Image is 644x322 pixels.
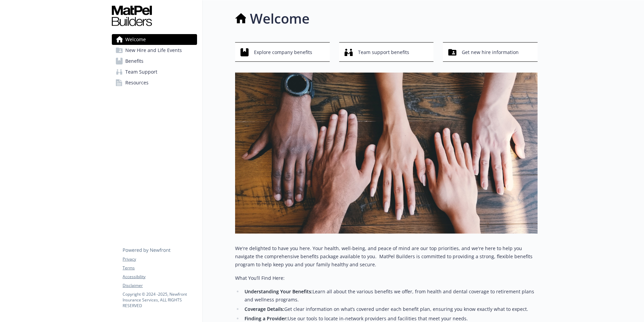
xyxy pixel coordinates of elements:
[125,45,182,56] span: New Hire and Life Events
[112,45,197,56] a: New Hire and Life Events
[112,77,197,88] a: Resources
[245,315,288,322] strong: Finding a Provider:
[112,66,197,77] a: Team Support
[123,283,197,289] a: Disclaimer
[243,305,538,313] li: Get clear information on what’s covered under each benefit plan, ensuring you know exactly what t...
[125,66,157,77] span: Team Support
[443,42,538,62] button: Get new hire information
[254,46,312,59] span: Explore company benefits
[235,73,538,234] img: overview page banner
[123,256,197,262] a: Privacy
[123,274,197,280] a: Accessibility
[245,288,313,295] strong: Understanding Your Benefits:
[235,274,538,282] p: What You’ll Find Here:
[462,46,519,59] span: Get new hire information
[243,288,538,304] li: Learn all about the various benefits we offer, from health and dental coverage to retirement plan...
[125,34,146,45] span: Welcome
[112,34,197,45] a: Welcome
[358,46,409,59] span: Team support benefits
[235,42,330,62] button: Explore company benefits
[123,265,197,271] a: Terms
[339,42,434,62] button: Team support benefits
[245,306,284,312] strong: Coverage Details:
[125,56,143,66] span: Benefits
[112,56,197,66] a: Benefits
[250,8,310,29] h1: Welcome
[235,244,538,269] p: We're delighted to have you here. Your health, well-being, and peace of mind are our top prioriti...
[125,77,149,88] span: Resources
[123,291,197,308] p: Copyright © 2024 - 2025 , Newfront Insurance Services, ALL RIGHTS RESERVED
